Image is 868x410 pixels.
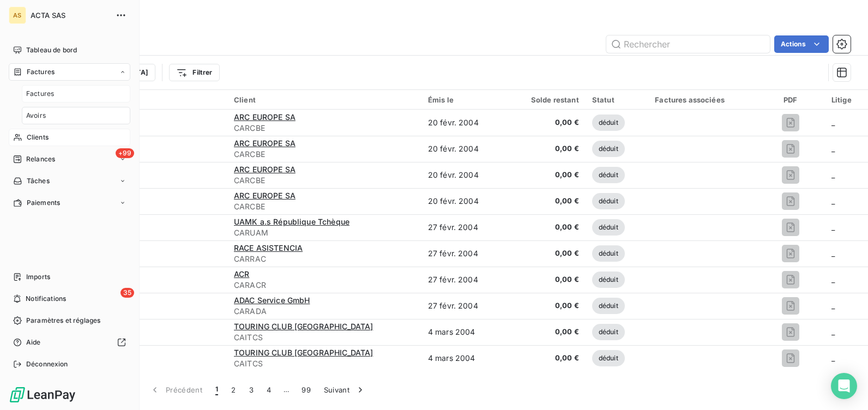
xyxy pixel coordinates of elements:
[9,334,130,351] a: Aide
[592,167,625,183] span: déduit
[234,95,415,104] div: Client
[421,136,507,162] td: 20 févr. 2004
[513,353,578,364] span: 0,00 €
[606,35,770,53] input: Rechercher
[592,95,642,104] div: Statut
[234,201,415,212] span: CARCBE
[831,301,835,310] span: _
[592,350,625,366] span: déduit
[513,170,578,180] span: 0,00 €
[421,293,507,319] td: 27 févr. 2004
[421,319,507,345] td: 4 mars 2004
[26,89,54,99] span: Factures
[592,193,625,209] span: déduit
[513,196,578,207] span: 0,00 €
[831,373,857,399] div: Open Intercom Messenger
[234,165,296,174] span: ARC EUROPE SA
[26,45,77,55] span: Tableau de bord
[234,254,415,264] span: CARRAC
[27,67,55,77] span: Factures
[831,196,835,206] span: _
[27,132,49,142] span: Clients
[421,188,507,214] td: 20 févr. 2004
[421,345,507,371] td: 4 mars 2004
[169,64,219,81] button: Filtrer
[120,288,134,298] span: 35
[831,144,835,153] span: _
[234,149,415,160] span: CARCBE
[9,41,130,59] a: Tableau de bord
[428,95,500,104] div: Émis le
[234,280,415,291] span: CARACR
[243,378,260,401] button: 3
[234,123,415,134] span: CARCBE
[421,240,507,267] td: 27 févr. 2004
[831,353,835,363] span: _
[278,381,295,399] span: …
[234,191,296,200] span: ARC EUROPE SA
[26,272,50,282] span: Imports
[234,269,249,279] span: ACR
[234,227,415,238] span: CARUAM
[592,298,625,314] span: déduit
[26,294,66,304] span: Notifications
[9,63,130,124] a: FacturesFacturesAvoirs
[27,198,60,208] span: Paiements
[26,154,55,164] span: Relances
[234,112,296,122] span: ARC EUROPE SA
[143,378,209,401] button: Précédent
[831,170,835,179] span: _
[234,348,373,357] span: TOURING CLUB [GEOGRAPHIC_DATA]
[26,337,41,347] span: Aide
[234,175,415,186] span: CARCBE
[592,219,625,236] span: déduit
[513,117,578,128] span: 0,00 €
[234,322,373,331] span: TOURING CLUB [GEOGRAPHIC_DATA]
[513,95,578,104] div: Solde restant
[317,378,372,401] button: Suivant
[9,194,130,212] a: Paiements
[831,327,835,336] span: _
[9,268,130,286] a: Imports
[234,243,303,252] span: RACE ASISTENCIA
[421,110,507,136] td: 20 févr. 2004
[592,324,625,340] span: déduit
[831,95,861,104] div: Litige
[774,35,829,53] button: Actions
[513,274,578,285] span: 0,00 €
[234,217,349,226] span: UAMK a.s République Tchèque
[831,275,835,284] span: _
[31,11,109,20] span: ACTA SAS
[9,172,130,190] a: Tâches
[234,332,415,343] span: CAITCS
[234,296,310,305] span: ADAC Service GmbH
[295,378,317,401] button: 99
[27,176,50,186] span: Tâches
[9,129,130,146] a: Clients
[116,148,134,158] span: +99
[592,114,625,131] span: déduit
[26,359,68,369] span: Déconnexion
[22,107,130,124] a: Avoirs
[513,248,578,259] span: 0,00 €
[655,95,749,104] div: Factures associées
[831,118,835,127] span: _
[592,272,625,288] span: déduit
[234,138,296,148] span: ARC EUROPE SA
[513,143,578,154] span: 0,00 €
[762,95,818,104] div: PDF
[234,306,415,317] span: CARADA
[421,162,507,188] td: 20 févr. 2004
[592,141,625,157] span: déduit
[26,316,100,325] span: Paramètres et réglages
[831,222,835,232] span: _
[831,249,835,258] span: _
[209,378,225,401] button: 1
[215,384,218,395] span: 1
[421,267,507,293] td: 27 févr. 2004
[9,312,130,329] a: Paramètres et réglages
[513,300,578,311] span: 0,00 €
[9,150,130,168] a: +99Relances
[513,222,578,233] span: 0,00 €
[592,245,625,262] span: déduit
